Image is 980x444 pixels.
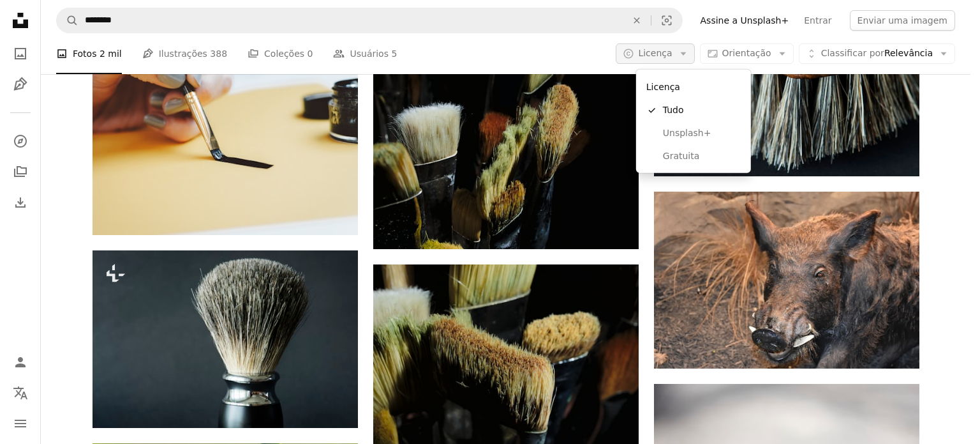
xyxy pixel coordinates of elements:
div: Licença [641,75,746,99]
span: Tudo [663,104,741,117]
button: Licença [616,43,694,64]
span: Licença [638,48,672,58]
span: Gratuita [663,150,741,163]
button: Orientação [700,43,794,64]
span: Unsplash+ [663,127,741,140]
div: Licença [636,70,751,173]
